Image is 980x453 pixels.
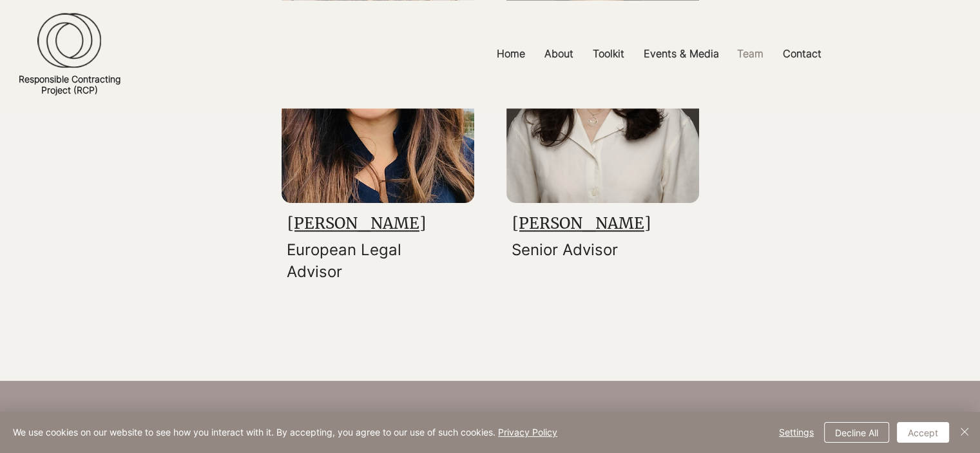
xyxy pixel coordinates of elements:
[19,73,120,95] a: Responsible ContractingProject (RCP)
[731,39,770,68] p: Team
[586,39,631,68] p: Toolkit
[13,427,557,438] span: We use cookies on our website to see how you interact with it. By accepting, you agree to our use...
[490,39,532,68] p: Home
[338,39,980,68] nav: Site
[287,238,460,282] p: European Legal Advisor
[538,39,580,68] p: About
[773,39,831,68] a: Contact
[779,423,814,442] span: Settings
[824,422,889,443] button: Decline All
[637,39,725,68] p: Events & Media
[957,424,972,439] img: Close
[776,39,828,68] p: Contact
[498,427,557,438] a: Privacy Policy
[634,39,727,68] a: Events & Media
[583,39,634,68] a: Toolkit
[287,213,426,233] a: [PERSON_NAME]
[487,39,535,68] a: Home
[897,422,949,443] button: Accept
[512,238,685,260] p: Senior Advisor
[727,39,773,68] a: Team
[957,422,972,443] button: Close
[512,213,651,233] a: [PERSON_NAME]
[535,39,583,68] a: About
